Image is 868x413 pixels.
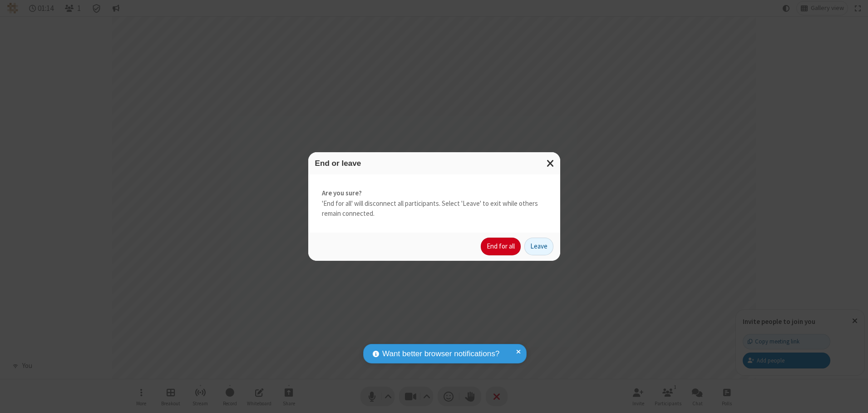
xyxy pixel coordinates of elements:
span: Want better browser notifications? [382,348,499,360]
strong: Are you sure? [322,188,547,199]
h3: End or leave [315,159,553,168]
button: Close modal [541,152,560,174]
div: 'End for all' will disconnect all participants. Select 'Leave' to exit while others remain connec... [308,174,560,233]
button: End for all [481,238,521,256]
button: Leave [524,238,553,256]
